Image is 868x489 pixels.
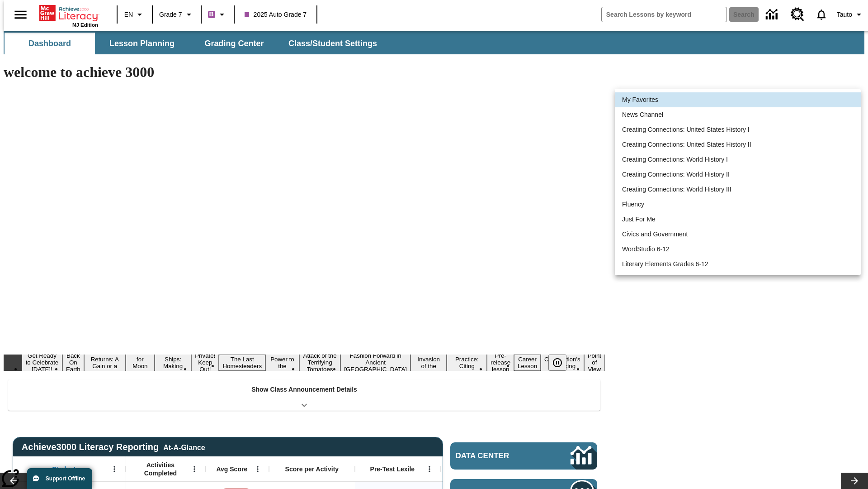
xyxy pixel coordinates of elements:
li: Fluency [615,197,861,212]
li: Creating Connections: World History III [615,182,861,197]
li: Civics and Government [615,227,861,242]
li: WordStudio 6-12 [615,242,861,257]
li: News Channel [615,107,861,122]
body: Maximum 600 characters Press Escape to exit toolbar Press Alt + F10 to reach toolbar [4,7,132,15]
li: Just For Me [615,212,861,227]
li: Literary Elements Grades 6-12 [615,257,861,272]
li: My Favorites [615,92,861,107]
li: Creating Connections: World History II [615,167,861,182]
li: Creating Connections: United States History I [615,122,861,137]
li: Creating Connections: United States History II [615,137,861,152]
li: Creating Connections: World History I [615,152,861,167]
